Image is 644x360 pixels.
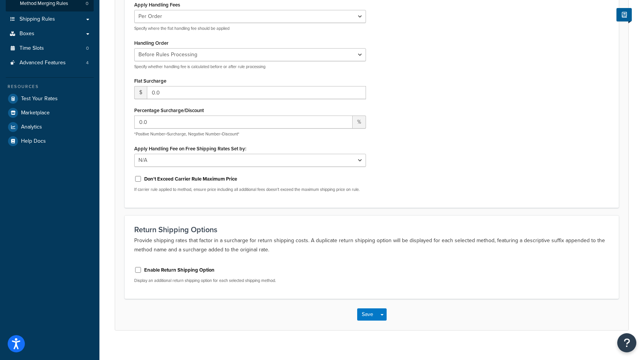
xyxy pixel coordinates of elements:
[144,267,215,274] label: Enable Return Shipping Option
[20,0,68,7] span: Method Merging Rules
[616,8,632,21] button: Show Help Docs
[6,12,94,26] a: Shipping Rules
[134,236,609,254] p: Provide shipping rates that factor in a surcharge for return shipping costs. A duplicate return s...
[20,45,44,52] span: Time Slots
[134,146,246,151] label: Apply Handling Fee on Free Shipping Rates Set by:
[6,83,94,90] div: Resources
[86,60,89,66] span: 4
[20,31,34,37] span: Boxes
[21,96,58,102] span: Test Your Rates
[134,108,204,113] label: Percentage Surcharge/Discount
[20,60,66,66] span: Advanced Features
[353,116,366,129] span: %
[134,131,366,137] p: *Positive Number=Surcharge, Negative Number=Discount*
[86,0,88,7] span: 0
[21,124,42,130] span: Analytics
[144,176,237,182] label: Don't Exceed Carrier Rule Maximum Price
[6,27,94,41] a: Boxes
[6,41,94,55] a: Time Slots0
[6,56,94,70] li: Advanced Features
[6,106,94,120] a: Marketplace
[134,187,366,192] p: If carrier rule applied to method, ensure price including all additional fees doesn't exceed the ...
[86,45,89,52] span: 0
[21,110,50,116] span: Marketplace
[134,278,366,283] p: Display an additional return shipping option for each selected shipping method.
[6,92,94,106] a: Test Your Rates
[134,225,609,234] h3: Return Shipping Options
[134,64,366,70] p: Specify whether handling fee is calculated before or after rule processing
[617,333,636,352] button: Open Resource Center
[6,134,94,148] a: Help Docs
[357,308,378,321] button: Save
[21,138,46,145] span: Help Docs
[134,26,366,31] p: Specify where the flat handling fee should be applied
[6,41,94,55] li: Time Slots
[134,86,147,99] span: $
[20,16,55,23] span: Shipping Rules
[134,40,169,46] label: Handling Order
[6,120,94,134] a: Analytics
[134,78,166,84] label: Flat Surcharge
[134,2,180,8] label: Apply Handling Fees
[6,56,94,70] a: Advanced Features4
